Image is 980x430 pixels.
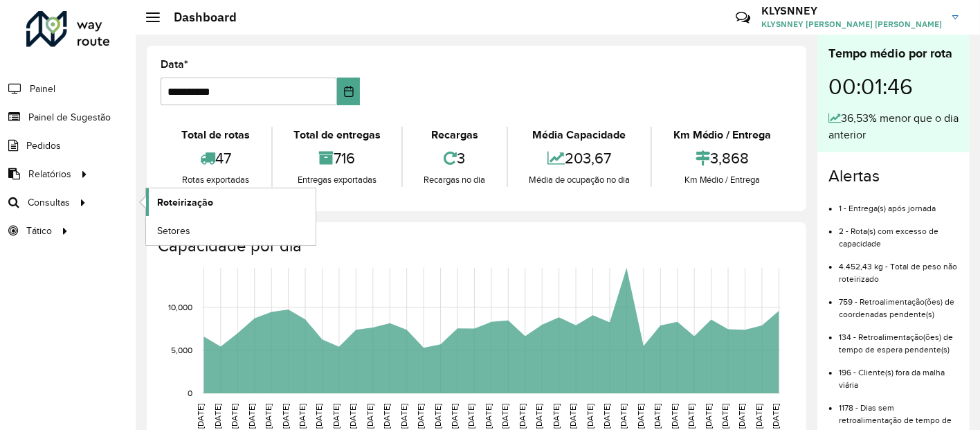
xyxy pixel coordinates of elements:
text: [DATE] [332,404,341,429]
div: Tempo médio por rota [828,44,959,63]
div: Média Capacidade [511,127,648,143]
li: 1 - Entrega(s) após jornada [839,192,959,215]
text: [DATE] [264,404,273,429]
a: Roteirização [146,188,316,216]
text: [DATE] [754,404,763,429]
div: Km Médio / Entrega [655,127,789,143]
text: [DATE] [315,404,324,429]
text: [DATE] [653,404,662,429]
text: [DATE] [365,404,374,429]
text: [DATE] [416,404,425,429]
span: Painel [30,82,55,96]
text: [DATE] [230,404,239,429]
text: [DATE] [518,404,527,429]
span: KLYSNNEY [PERSON_NAME] [PERSON_NAME] [761,18,942,30]
label: Data [161,56,188,73]
text: [DATE] [552,404,561,429]
li: 4.452,43 kg - Total de peso não roteirizado [839,250,959,285]
div: 716 [276,143,399,173]
div: Km Médio / Entrega [655,173,789,187]
text: [DATE] [704,404,713,429]
text: [DATE] [602,404,611,429]
span: Pedidos [26,138,61,153]
div: Rotas exportadas [164,173,268,187]
text: [DATE] [213,404,222,429]
span: Consultas [28,195,70,210]
text: 0 [188,388,192,397]
div: 00:01:46 [828,63,959,110]
text: [DATE] [196,404,205,429]
span: Relatórios [28,167,71,181]
a: Contato Rápido [728,3,758,33]
text: [DATE] [720,404,729,429]
text: [DATE] [298,404,307,429]
div: Total de entregas [276,127,399,143]
li: 196 - Cliente(s) fora da malha viária [839,356,959,391]
h2: Dashboard [160,10,237,25]
li: 759 - Retroalimentação(ões) de coordenadas pendente(s) [839,285,959,321]
text: [DATE] [500,404,509,429]
text: [DATE] [670,404,679,429]
text: [DATE] [281,404,290,429]
text: [DATE] [586,404,595,429]
text: [DATE] [399,404,408,429]
text: [DATE] [467,404,476,429]
div: 203,67 [511,143,648,173]
li: 134 - Retroalimentação(ões) de tempo de espera pendente(s) [839,321,959,356]
div: Recargas [406,127,503,143]
span: Setores [157,224,190,238]
text: [DATE] [568,404,577,429]
span: Tático [26,224,52,238]
text: [DATE] [348,404,357,429]
div: 3 [406,143,503,173]
text: 10,000 [168,303,192,312]
text: [DATE] [619,404,628,429]
a: Setores [146,217,316,244]
text: [DATE] [433,404,442,429]
text: [DATE] [636,404,645,429]
h4: Alertas [828,166,959,186]
div: 47 [164,143,268,173]
div: Total de rotas [164,127,268,143]
div: Recargas no dia [406,173,503,187]
text: [DATE] [687,404,696,429]
text: [DATE] [247,404,256,429]
button: Choose Date [337,78,360,105]
text: 5,000 [171,346,192,355]
span: Roteirização [157,195,213,210]
h3: KLYSNNEY [761,4,942,17]
div: 36,53% menor que o dia anterior [828,110,959,143]
text: [DATE] [382,404,391,429]
text: [DATE] [738,404,747,429]
div: Entregas exportadas [276,173,399,187]
li: 2 - Rota(s) com excesso de capacidade [839,215,959,250]
span: Painel de Sugestão [28,110,111,125]
text: [DATE] [484,404,493,429]
div: Média de ocupação no dia [511,173,648,187]
div: 3,868 [655,143,789,173]
text: [DATE] [772,404,781,429]
text: [DATE] [450,404,459,429]
h4: Capacidade por dia [158,236,792,256]
text: [DATE] [534,404,543,429]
